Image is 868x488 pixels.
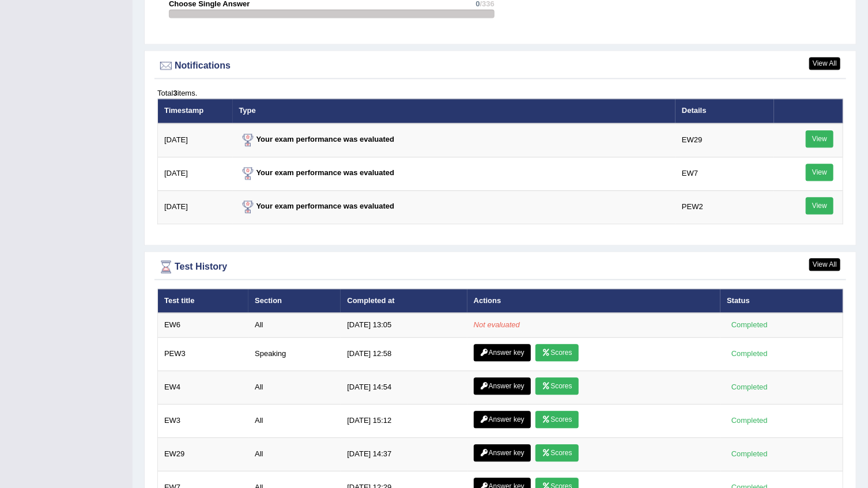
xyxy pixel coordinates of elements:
div: Completed [727,319,772,331]
b: 3 [173,89,177,97]
div: Test History [157,258,843,275]
a: Scores [535,377,578,395]
td: EW7 [675,157,773,190]
th: Completed at [341,289,467,313]
th: Type [233,99,676,123]
td: [DATE] [158,157,233,190]
td: All [248,404,341,437]
a: View All [809,258,840,271]
a: View All [809,57,840,70]
td: EW3 [158,404,249,437]
td: All [248,370,341,404]
td: [DATE] 14:54 [341,370,467,404]
td: EW6 [158,313,249,337]
strong: Your exam performance was evaluated [239,168,395,177]
div: Notifications [157,57,843,74]
a: Answer key [474,411,531,428]
div: Total items. [157,88,843,99]
th: Section [248,289,341,313]
td: Speaking [248,337,341,370]
th: Status [720,289,843,313]
td: [DATE] 15:12 [341,404,467,437]
th: Timestamp [158,99,233,123]
th: Actions [467,289,720,313]
th: Test title [158,289,249,313]
td: EW4 [158,370,249,404]
td: [DATE] [158,123,233,157]
td: EW29 [675,123,773,157]
td: [DATE] 13:05 [341,313,467,337]
td: PEW2 [675,190,773,224]
strong: Your exam performance was evaluated [239,202,395,210]
td: EW29 [158,437,249,471]
div: Completed [727,347,772,360]
td: [DATE] 14:37 [341,437,467,471]
a: View [806,164,833,181]
div: Completed [727,381,772,393]
a: Scores [535,411,578,428]
a: View [806,130,833,147]
th: Details [675,99,773,123]
a: View [806,197,833,214]
strong: Your exam performance was evaluated [239,135,395,143]
td: [DATE] 12:58 [341,337,467,370]
a: Scores [535,444,578,461]
td: [DATE] [158,190,233,224]
a: Answer key [474,377,531,395]
em: Not evaluated [474,320,520,329]
a: Answer key [474,444,531,461]
td: All [248,437,341,471]
div: Completed [727,448,772,460]
a: Answer key [474,344,531,361]
div: Completed [727,414,772,426]
td: PEW3 [158,337,249,370]
a: Scores [535,344,578,361]
td: All [248,313,341,337]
